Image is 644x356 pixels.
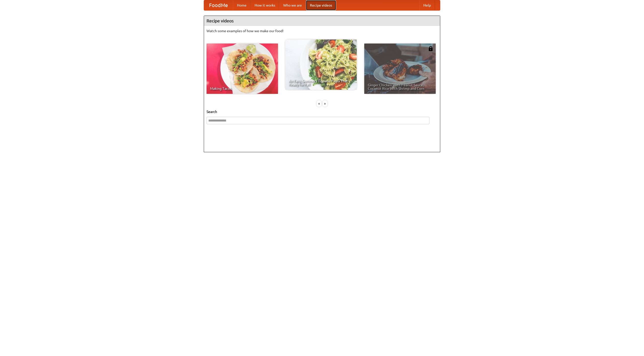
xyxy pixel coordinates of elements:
a: Recipe videos [306,0,336,10]
a: Home [233,0,251,10]
p: Watch some examples of how we make our food! [207,28,437,33]
h5: Search [207,109,437,114]
span: Making Tacos [210,87,274,90]
a: Making Tacos [207,44,278,94]
div: » [323,100,327,107]
a: How it works [251,0,279,10]
img: 483408.png [428,46,433,51]
a: Help [419,0,435,10]
a: An Easy, Summery Tomato Pasta That's Ready for Fall [285,39,357,90]
div: « [317,100,321,107]
a: Who we are [279,0,306,10]
h4: Recipe videos [204,16,440,26]
span: An Easy, Summery Tomato Pasta That's Ready for Fall [289,79,353,86]
a: FoodMe [204,0,233,10]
